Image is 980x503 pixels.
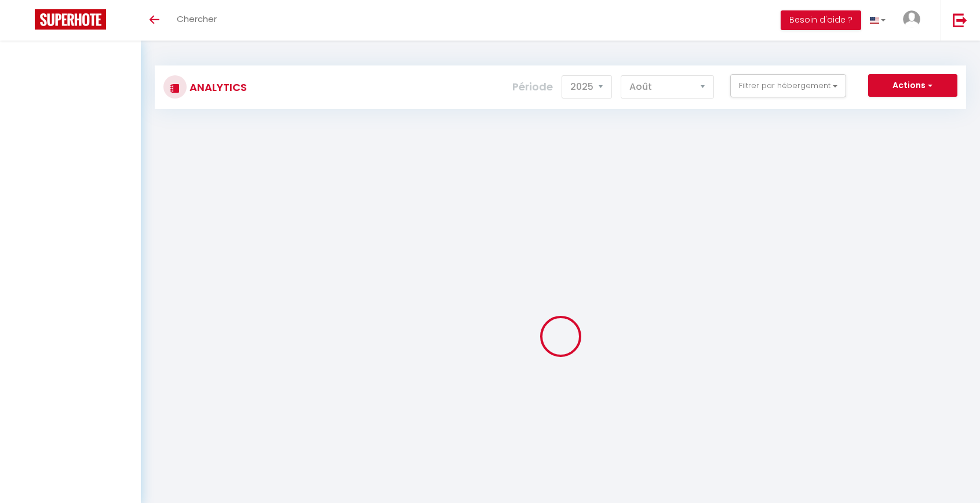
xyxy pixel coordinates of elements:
[512,74,553,100] label: Période
[868,74,957,97] button: Actions
[903,10,920,28] img: ...
[730,74,846,97] button: Filtrer par hébergement
[177,13,217,25] span: Chercher
[781,10,861,30] button: Besoin d'aide ?
[187,74,247,100] h3: Analytics
[35,9,106,30] img: Super Booking
[953,13,967,27] img: logout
